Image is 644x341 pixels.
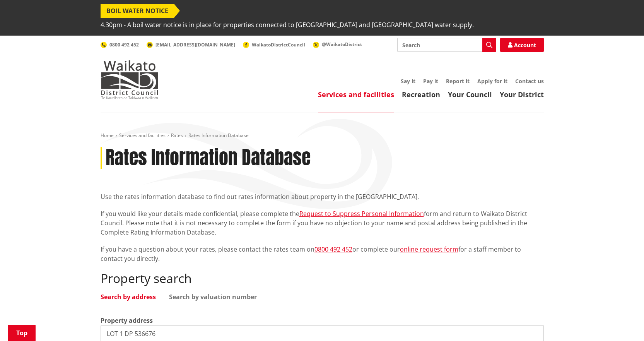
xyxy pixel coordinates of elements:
[155,41,235,48] span: [EMAIL_ADDRESS][DOMAIN_NAME]
[101,18,474,32] span: 4.30pm - A boil water notice is in place for properties connected to [GEOGRAPHIC_DATA] and [GEOGR...
[401,77,415,85] a: Say it
[101,60,159,99] img: Waikato District Council - Te Kaunihera aa Takiwaa o Waikato
[402,90,440,99] a: Recreation
[446,77,470,85] a: Report it
[188,132,249,139] span: Rates Information Database
[101,41,139,48] a: 0800 492 452
[423,77,438,85] a: Pay it
[299,209,424,218] a: Request to Suppress Personal Information
[169,294,257,300] a: Search by valuation number
[243,41,305,48] a: WaikatoDistrictCouncil
[101,4,174,18] span: BOIL WATER NOTICE
[101,132,114,139] a: Home
[101,209,544,237] p: If you would like your details made confidential, please complete the form and return to Waikato ...
[318,90,394,99] a: Services and facilities
[147,41,235,48] a: [EMAIL_ADDRESS][DOMAIN_NAME]
[448,90,492,99] a: Your Council
[101,192,544,201] p: Use the rates information database to find out rates information about property in the [GEOGRAPHI...
[101,132,544,139] nav: breadcrumb
[101,271,544,286] h2: Property search
[109,41,139,48] span: 0800 492 452
[101,245,544,263] p: If you have a question about your rates, please contact the rates team on or complete our for a s...
[608,308,636,336] iframe: Messenger Launcher
[397,38,496,52] input: Search input
[252,41,305,48] span: WaikatoDistrictCouncil
[400,245,458,254] a: online request form
[500,38,544,52] a: Account
[314,245,352,254] a: 0800 492 452
[313,41,362,48] a: @WaikatoDistrict
[515,77,544,85] a: Contact us
[8,325,36,341] a: Top
[101,294,156,300] a: Search by address
[500,90,544,99] a: Your District
[322,41,362,48] span: @WaikatoDistrict
[171,132,183,139] a: Rates
[119,132,166,139] a: Services and facilities
[106,147,311,169] h1: Rates Information Database
[101,316,153,325] label: Property address
[477,77,507,85] a: Apply for it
